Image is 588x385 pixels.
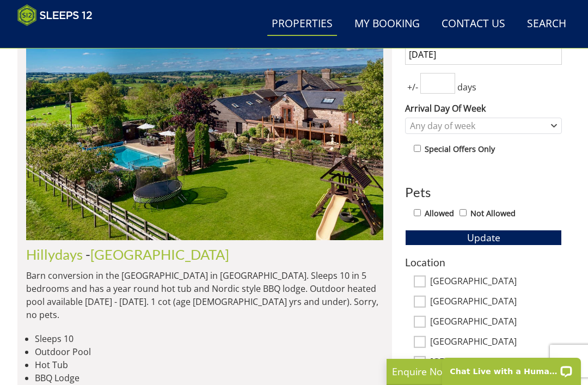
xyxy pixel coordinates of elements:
label: Special Offers Only [425,143,495,155]
label: [GEOGRAPHIC_DATA] [430,357,562,369]
span: Update [467,231,500,244]
label: Not Allowed [470,207,516,219]
li: Sleeps 10 [35,332,383,345]
p: Barn conversion in the [GEOGRAPHIC_DATA] in [GEOGRAPHIC_DATA]. Sleeps 10 in 5 bedrooms and has a ... [26,269,383,321]
a: Contact Us [437,12,510,36]
label: Arrival Day Of Week [405,102,562,115]
iframe: LiveChat chat widget [435,351,588,385]
li: Hot Tub [35,358,383,371]
label: [GEOGRAPHIC_DATA] [430,337,562,349]
p: Enquire Now [392,364,555,378]
input: Arrival Date [405,44,562,65]
h3: Pets [405,185,562,199]
label: [GEOGRAPHIC_DATA] [430,296,562,308]
label: [GEOGRAPHIC_DATA] [430,316,562,328]
a: [GEOGRAPHIC_DATA] [90,246,229,262]
a: Properties [267,12,337,36]
a: Search [523,12,571,36]
li: BBQ Lodge [35,371,383,384]
li: Outdoor Pool [35,345,383,358]
a: 5★ Rated [26,9,383,240]
img: hillydays-holiday-home-accommodation-devon-sleeping-10.original.jpg [26,9,383,240]
label: Allowed [425,207,454,219]
a: Hillydays [26,246,83,262]
div: Combobox [405,118,562,134]
span: +/- [405,81,420,94]
div: Any day of week [407,120,548,132]
span: days [455,81,479,94]
button: Update [405,230,562,245]
a: My Booking [350,12,424,36]
img: Sleeps 12 [17,4,93,26]
iframe: Customer reviews powered by Trustpilot [12,33,126,42]
h3: Location [405,256,562,268]
label: [GEOGRAPHIC_DATA] [430,276,562,288]
span: - [85,246,229,262]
